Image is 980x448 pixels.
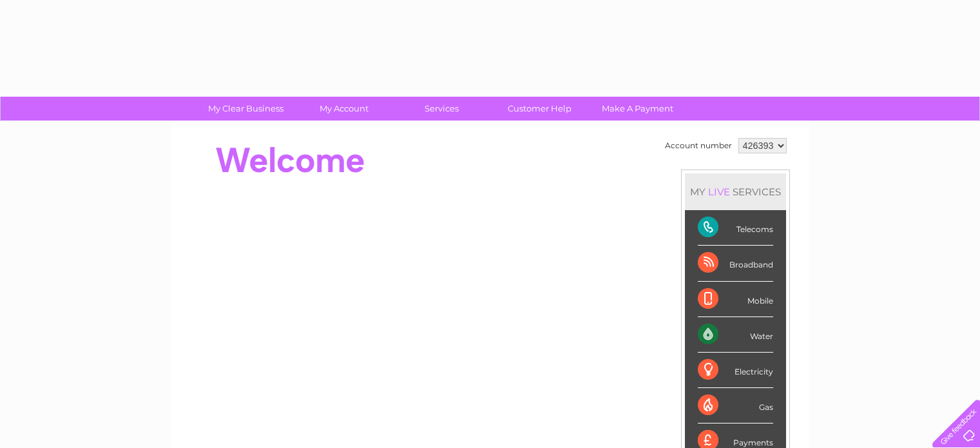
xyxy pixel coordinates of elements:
[698,210,773,246] div: Telecoms
[698,353,773,388] div: Electricity
[685,173,786,210] div: MY SERVICES
[584,97,691,121] a: Make A Payment
[698,282,773,317] div: Mobile
[698,246,773,281] div: Broadband
[706,186,733,198] div: LIVE
[698,317,773,353] div: Water
[662,135,735,157] td: Account number
[389,97,495,121] a: Services
[291,97,397,121] a: My Account
[193,97,299,121] a: My Clear Business
[698,388,773,424] div: Gas
[486,97,593,121] a: Customer Help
